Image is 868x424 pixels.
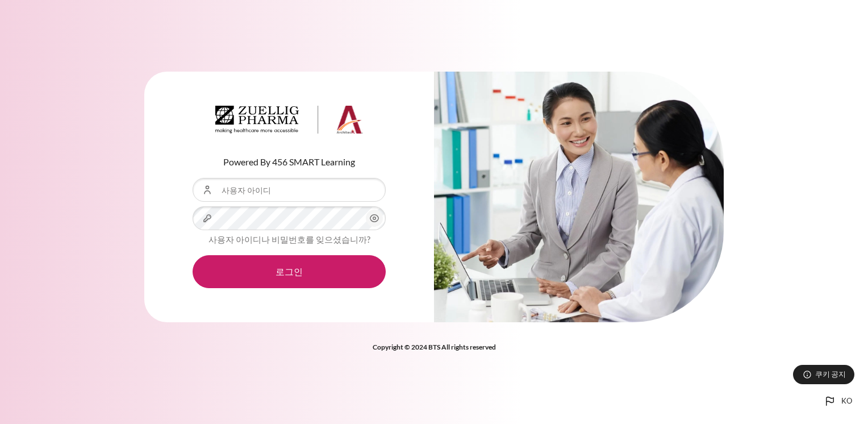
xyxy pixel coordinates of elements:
[373,343,496,351] strong: Copyright © 2024 BTS All rights reserved
[215,106,363,134] img: Architeck
[193,178,386,202] input: 사용자 아이디
[841,396,852,407] span: ko
[215,106,363,139] a: Architeck
[815,369,846,380] span: 쿠키 공지
[193,255,386,288] button: 로그인
[208,234,370,244] a: 사용자 아이디나 비밀번호를 잊으셨습니까?
[819,390,857,413] button: Languages
[793,365,854,384] button: 쿠키 공지
[193,155,386,169] p: Powered By 456 SMART Learning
